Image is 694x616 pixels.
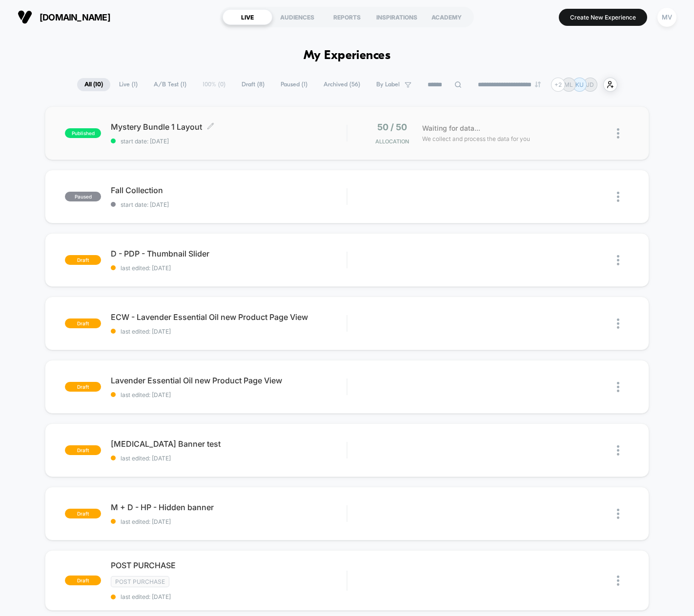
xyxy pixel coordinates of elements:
img: end [535,81,541,87]
span: Mystery Bundle 1 Layout [111,122,347,132]
span: [MEDICAL_DATA] Banner test [111,439,347,449]
span: Post Purchase [111,576,169,587]
span: paused [65,192,101,201]
img: close [617,128,619,139]
span: last edited: [DATE] [111,518,347,525]
div: AUDIENCES [272,9,322,25]
span: draft [65,576,101,585]
img: close [617,445,619,456]
span: We collect and process the data for you [422,134,530,143]
div: ACADEMY [422,9,471,25]
div: MV [657,8,676,27]
span: draft [65,509,101,518]
span: A/B Test ( 1 ) [146,78,194,91]
span: Archived ( 56 ) [316,78,367,91]
span: draft [65,382,101,392]
span: Lavender Essential Oil new Product Page View [111,376,347,385]
span: last edited: [DATE] [111,391,347,398]
span: last edited: [DATE] [111,328,347,335]
span: All ( 10 ) [77,78,110,91]
h1: My Experiences [304,49,391,63]
p: JD [586,81,594,88]
span: Draft ( 8 ) [234,78,272,91]
span: 50 / 50 [377,122,407,132]
span: Live ( 1 ) [112,78,145,91]
span: Fall Collection [111,185,347,195]
span: last edited: [DATE] [111,264,347,272]
img: close [617,192,619,202]
span: [DOMAIN_NAME] [40,12,110,22]
span: Allocation [375,138,409,145]
div: INSPIRATIONS [372,9,422,25]
span: D - PDP - Thumbnail Slider [111,249,347,258]
div: LIVE [223,9,272,25]
img: close [617,318,619,329]
img: close [617,255,619,265]
span: POST PURCHASE [111,560,347,570]
p: KU [575,81,584,88]
span: published [65,128,101,138]
span: start date: [DATE] [111,138,347,145]
p: ML [564,81,573,88]
button: Create New Experience [559,9,647,26]
span: last edited: [DATE] [111,455,347,462]
div: + 2 [551,78,565,92]
span: draft [65,318,101,328]
div: REPORTS [322,9,372,25]
img: close [617,576,619,586]
span: ECW - Lavender Essential Oil new Product Page View [111,312,347,322]
span: By Label [376,81,400,88]
span: Paused ( 1 ) [273,78,315,91]
span: draft [65,445,101,455]
img: Visually logo [18,10,32,24]
span: M + D - HP - Hidden banner [111,502,347,512]
span: start date: [DATE] [111,201,347,208]
button: [DOMAIN_NAME] [15,9,113,25]
span: last edited: [DATE] [111,593,347,600]
img: close [617,509,619,519]
span: draft [65,255,101,265]
img: close [617,382,619,392]
button: MV [654,7,679,27]
span: Waiting for data... [422,123,480,134]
